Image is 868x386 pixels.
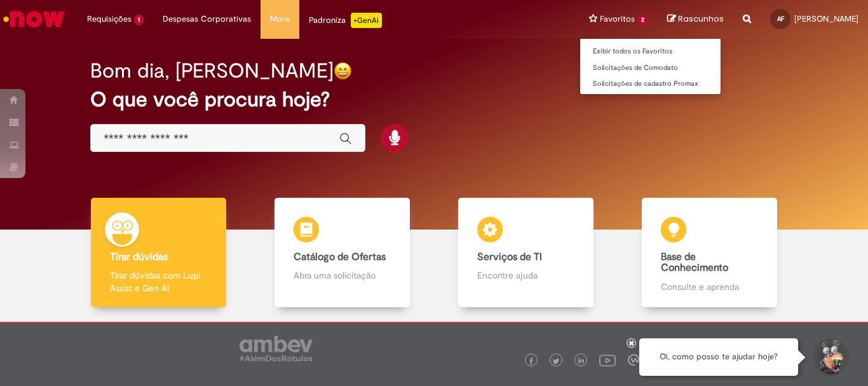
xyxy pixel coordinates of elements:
span: 1 [134,15,144,25]
img: logo_footer_twitter.png [553,358,559,364]
span: Despesas Corporativas [163,13,251,25]
span: [PERSON_NAME] [794,13,858,24]
div: Padroniza [309,13,382,28]
p: Tirar dúvidas com Lupi Assist e Gen Ai [110,269,207,294]
div: Oi, como posso te ajudar hoje? [639,338,798,376]
a: Rascunhos [667,13,724,25]
img: logo_footer_ambev_rotulo_gray.png [240,336,313,361]
p: Abra uma solicitação [294,269,390,282]
img: happy-face.png [334,62,352,80]
a: Base de Conhecimento Consulte e aprenda [618,198,801,308]
a: Tirar dúvidas Tirar dúvidas com Lupi Assist e Gen Ai [67,198,250,308]
a: Solicitações de cadastro Promax [580,77,721,91]
a: Catálogo de Ofertas Abra uma solicitação [250,198,434,308]
h2: O que você procura hoje? [90,88,778,111]
b: Serviços de TI [477,251,542,263]
img: logo_footer_youtube.png [599,352,616,368]
a: Solicitações de Comodato [580,61,721,75]
span: More [270,13,290,25]
p: Encontre ajuda [477,269,574,282]
img: logo_footer_facebook.png [528,358,534,364]
img: ServiceNow [1,6,67,32]
b: Tirar dúvidas [110,251,168,263]
span: Favoritos [600,13,635,25]
ul: Favoritos [580,38,721,95]
a: Serviços de TI Encontre ajuda [434,198,618,308]
p: Consulte e aprenda [661,280,757,293]
h2: Bom dia, [PERSON_NAME] [90,60,334,82]
a: Exibir todos os Favoritos [580,45,721,59]
img: logo_footer_workplace.png [628,354,639,366]
p: +GenAi [351,13,382,28]
img: logo_footer_linkedin.png [578,357,585,365]
span: AF [777,15,784,23]
b: Base de Conhecimento [661,251,728,275]
span: Rascunhos [678,13,724,25]
button: Iniciar Conversa de Suporte [811,338,849,376]
b: Catálogo de Ofertas [294,251,386,263]
span: Requisições [87,13,132,25]
span: 2 [637,15,648,25]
